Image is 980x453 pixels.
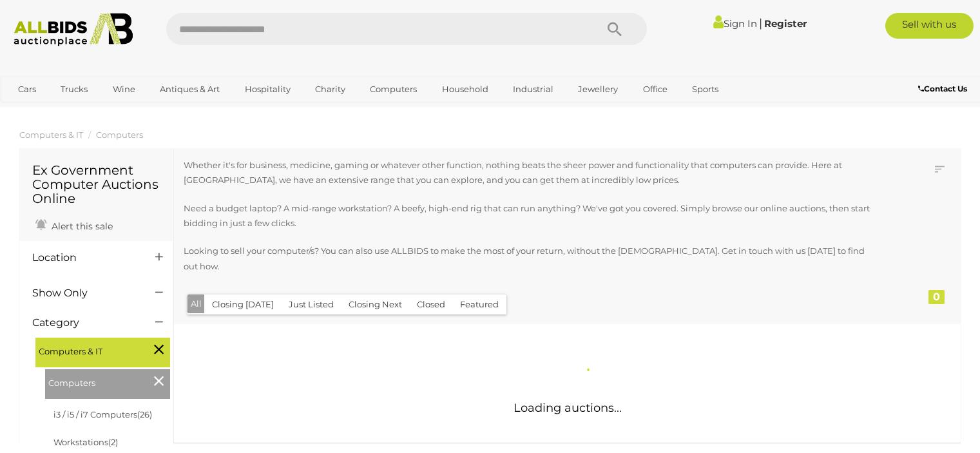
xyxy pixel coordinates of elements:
a: Industrial [504,79,562,100]
a: Wine [104,79,144,100]
span: Alert this sale [48,220,113,232]
a: Workstations(2) [53,437,118,447]
a: Hospitality [236,79,299,100]
a: Computers [96,130,143,140]
a: Trucks [52,79,96,100]
a: Contact Us [918,82,970,96]
a: Alert this sale [32,215,116,235]
h4: Category [32,317,136,329]
a: Office [635,79,676,100]
span: (2) [108,437,118,447]
a: Sports [684,79,727,100]
a: Sign In [713,17,757,30]
div: 0 [928,290,945,304]
a: Computers & IT [19,130,83,140]
button: Closed [409,294,453,314]
a: Computers [361,79,425,100]
a: Jewellery [570,79,626,100]
h4: Location [32,252,136,264]
a: Sell with us [885,13,974,39]
button: Search [582,13,647,45]
a: i3 / i5 / i7 Computers(26) [53,409,152,419]
a: Household [434,79,497,100]
b: Contact Us [918,84,967,93]
span: (26) [137,409,152,419]
button: Featured [452,294,506,314]
button: Just Listed [281,294,341,314]
a: Register [764,17,807,30]
button: All [187,294,205,313]
p: Whether it's for business, medicine, gaming or whatever other function, nothing beats the sheer p... [184,158,878,188]
a: Charity [307,79,354,100]
button: Closing [DATE] [204,294,282,314]
span: Computers & IT [39,341,135,359]
span: Loading auctions... [514,401,622,415]
span: | [759,16,762,30]
p: Need a budget laptop? A mid-range workstation? A beefy, high-end rig that can run anything? We've... [184,201,878,231]
img: Allbids.com.au [7,13,140,46]
a: [GEOGRAPHIC_DATA] [10,100,118,121]
button: Closing Next [341,294,410,314]
a: Antiques & Art [151,79,228,100]
a: Cars [10,79,44,100]
p: Looking to sell your computer/s? You can also use ALLBIDS to make the most of your return, withou... [184,244,878,274]
span: Computers [48,372,145,390]
h1: Ex Government Computer Auctions Online [32,163,160,206]
h4: Show Only [32,287,136,299]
